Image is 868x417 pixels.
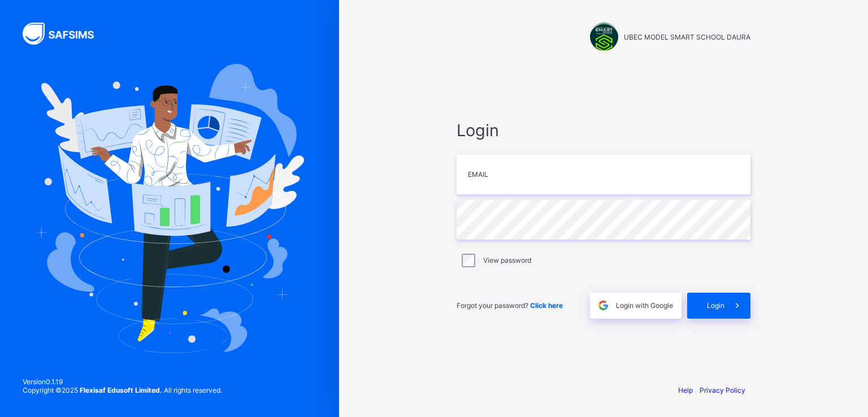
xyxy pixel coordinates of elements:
span: Copyright © 2025 All rights reserved. [23,386,222,394]
span: Forgot your password? [457,301,563,310]
a: Privacy Policy [700,386,745,394]
span: Login [457,120,750,140]
img: Hero Image [35,64,304,353]
label: View password [483,256,531,264]
img: google.396cfc9801f0270233282035f929180a.svg [597,299,610,312]
span: UBEC MODEL SMART SCHOOL DAURA [624,33,750,41]
span: Login with Google [616,301,673,310]
a: Click here [530,301,563,310]
span: Version 0.1.19 [23,377,222,386]
span: Login [707,301,724,310]
strong: Flexisaf Edusoft Limited. [80,386,162,394]
a: Help [678,386,693,394]
img: SAFSIMS Logo [23,23,107,45]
